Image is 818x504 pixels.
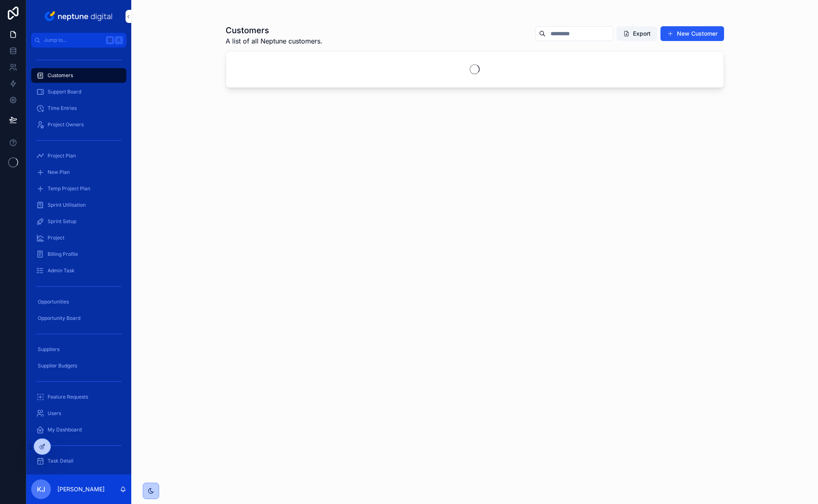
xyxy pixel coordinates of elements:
[116,37,122,43] span: K
[31,406,126,421] a: Users
[31,470,126,485] a: Billing Profile
[31,263,126,278] a: Admin Task
[31,454,126,468] a: Task Detail
[226,36,322,46] span: A list of all Neptune customers.
[43,10,115,23] img: App logo
[48,218,76,225] span: Sprint Setup
[31,148,126,163] a: Project Plan
[38,299,69,305] span: Opportunities
[31,294,126,309] a: Opportunities
[48,394,88,400] span: Feature Requests
[31,342,126,357] a: Suppliers
[48,153,76,159] span: Project Plan
[48,458,73,464] span: Task Detail
[31,214,126,229] a: Sprint Setup
[26,48,131,474] div: scrollable content
[37,484,45,494] span: KJ
[44,37,103,43] span: Jump to...
[57,485,105,493] p: [PERSON_NAME]
[48,121,84,128] span: Project Owners
[31,181,126,196] a: Temp Project Plan
[48,267,75,274] span: Admin Task
[660,26,724,41] button: New Customer
[31,33,126,48] button: Jump to...K
[48,426,82,433] span: My Dashboard
[31,198,126,212] a: Sprint Utilisation
[48,185,90,192] span: Temp Project Plan
[31,247,126,262] a: Billing Profile
[31,68,126,83] a: Customers
[48,105,77,112] span: Time Entries
[31,390,126,404] a: Feature Requests
[48,235,64,241] span: Project
[31,117,126,132] a: Project Owners
[38,315,80,322] span: Opportunity Board
[38,363,77,369] span: Supplier Budgets
[31,230,126,245] a: Project
[48,474,78,481] span: Billing Profile
[226,25,322,36] h1: Customers
[48,410,61,417] span: Users
[48,202,86,208] span: Sprint Utilisation
[48,72,73,79] span: Customers
[31,311,126,326] a: Opportunity Board
[48,169,70,176] span: New Plan
[31,84,126,99] a: Support Board
[31,358,126,373] a: Supplier Budgets
[38,346,59,353] span: Suppliers
[48,251,78,258] span: Billing Profile
[48,89,81,95] span: Support Board
[31,165,126,180] a: New Plan
[617,26,657,41] button: Export
[31,101,126,116] a: Time Entries
[31,422,126,437] a: My Dashboard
